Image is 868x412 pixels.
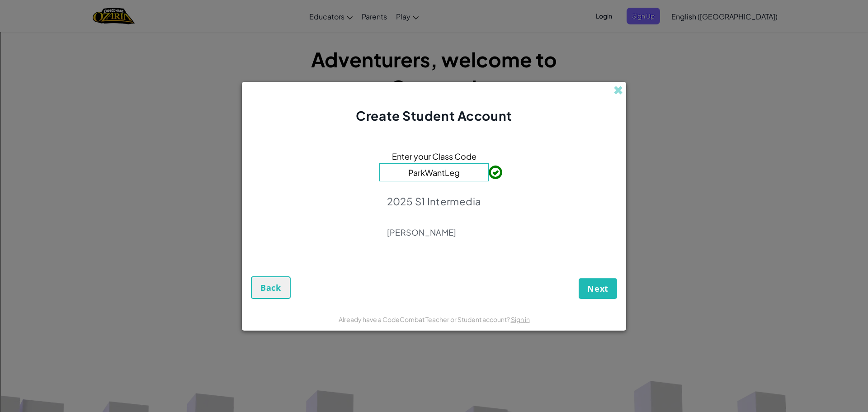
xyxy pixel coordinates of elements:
span: Next [587,283,609,294]
span: Back [260,282,281,293]
span: Already have a CodeCombat Teacher or Student account? [339,315,511,323]
button: Next [579,278,617,299]
p: 2025 S1 Intermedia [387,195,481,208]
a: Sign in [511,315,530,323]
span: Enter your Class Code [392,150,476,163]
span: Create Student Account [356,108,512,123]
button: Back [251,276,291,299]
p: [PERSON_NAME] [387,227,481,238]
